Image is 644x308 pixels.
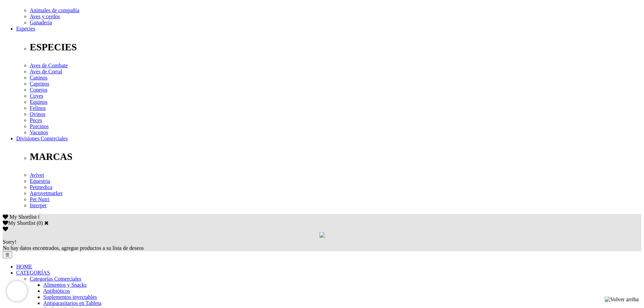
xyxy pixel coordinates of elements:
[30,14,60,19] a: Aves y cerdos
[3,239,17,245] span: Sorry!
[30,190,63,196] a: Agrovetmarket
[7,281,27,301] iframe: Brevo live chat
[9,214,37,220] span: My Shortlist
[16,26,35,31] a: Especies
[43,288,70,294] a: Antibióticos
[16,136,68,141] a: Divisiones Comerciales
[38,214,41,220] span: 0
[30,105,46,111] a: Felinos
[30,75,47,80] a: Caninos
[30,203,47,208] a: Interpet
[43,282,87,288] a: Alimentos y Snacks
[43,300,101,306] a: Antiparasitarios en Tableta
[30,184,52,190] a: Petmedica
[3,220,35,226] label: My Shortlist
[30,129,48,135] a: Vacunos
[30,93,43,99] a: Cuyes
[30,20,52,25] a: Ganadería
[30,69,62,74] a: Aves de Corral
[44,220,49,226] a: Cerrar
[30,87,47,93] a: Conejos
[30,42,641,53] p: ESPECIES
[43,294,97,300] a: Suplementos inyectables
[319,232,325,238] img: loading.gif
[30,196,49,202] a: Pet Nutri
[30,178,50,184] a: Equestria
[30,63,68,68] a: Aves de Combate
[30,151,641,162] p: MARCAS
[30,7,79,13] a: Animales de compañía
[605,297,639,303] img: Volver arriba
[30,99,47,105] a: Equinos
[3,251,12,258] button: ☰
[30,81,49,87] a: Caprinos
[30,123,49,129] a: Porcinos
[30,117,42,123] a: Peces
[16,270,50,276] a: CATEGORÍAS
[37,220,43,226] span: ( )
[3,239,641,251] div: No hay datos encontrados, agregue productos a su lista de deseos
[39,220,41,226] label: 0
[30,172,44,178] a: Avivet
[30,276,81,282] a: Categorías Comerciales
[16,264,32,269] a: HOME
[30,111,45,117] a: Ovinos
